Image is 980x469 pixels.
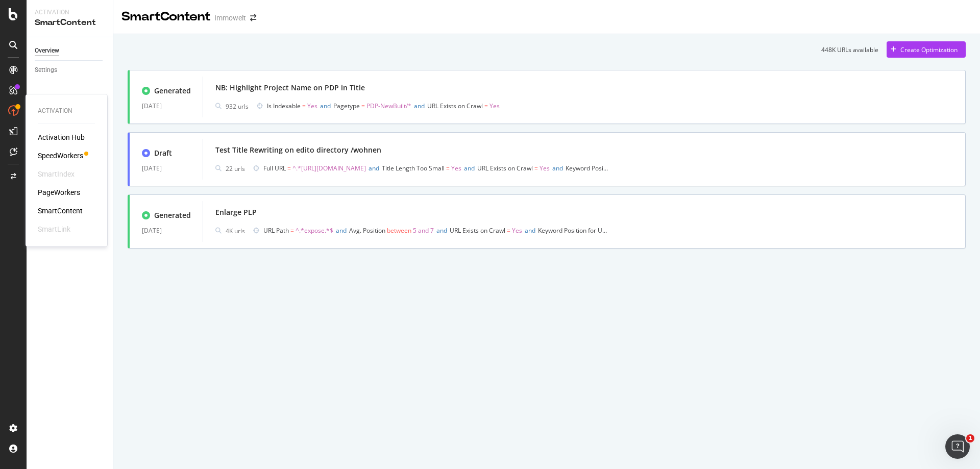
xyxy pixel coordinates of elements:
span: URL Path [263,226,289,235]
span: = [507,226,510,235]
span: URL Exists on Crawl [450,226,505,235]
span: Yes [307,102,317,110]
div: NB: Highlight Project Name on PDP in Title [215,83,365,93]
div: SmartIndex [38,169,75,179]
span: Yes [451,164,461,172]
div: 448K URLs available [821,45,878,54]
span: and [552,164,563,172]
div: 22 urls [226,164,245,173]
span: Is Indexable [267,102,301,110]
span: and [336,226,347,235]
div: SmartLink [38,224,70,234]
span: and [414,102,425,110]
span: and [320,102,331,110]
div: Activation [35,8,105,17]
span: Full URL [263,164,286,172]
span: URL Exists on Crawl [477,164,533,172]
span: Yes [540,164,550,172]
div: Settings [35,65,57,76]
a: PageWorkers [38,187,80,198]
span: Yes [512,226,522,235]
div: [DATE] [142,225,190,237]
div: [DATE] [142,162,190,175]
div: Draft [154,148,172,158]
span: Avg. Position [349,226,385,235]
span: ^.*expose.*$ [296,226,333,235]
div: Test Title Rewriting on edito directory /wohnen [215,145,381,155]
span: = [484,102,488,110]
div: Overview [35,45,59,56]
div: Activation [38,107,95,115]
div: SmartContent [35,17,105,29]
div: Immowelt [214,13,246,23]
div: Generated [154,86,191,96]
span: and [369,164,379,172]
div: 932 urls [226,102,249,111]
a: Overview [35,45,106,56]
span: Title Length Too Small [382,164,445,172]
span: = [287,164,291,172]
button: Create Optimization [887,41,966,58]
div: [DATE] [142,100,190,112]
span: and [436,226,447,235]
a: SpeedWorkers [38,151,83,161]
div: Create Optimization [900,45,958,54]
div: 4K urls [226,227,245,235]
span: Pagetype [333,102,360,110]
a: Activation Hub [38,132,85,142]
span: and [464,164,475,172]
span: = [534,164,538,172]
span: URL Exists on Crawl [427,102,483,110]
span: ^.*[URL][DOMAIN_NAME] [292,164,366,172]
span: = [290,226,294,235]
div: Generated [154,210,191,220]
span: Keyword Position for URL [566,164,636,172]
div: Enlarge PLP [215,207,257,217]
div: SmartContent [121,8,210,26]
span: between [387,226,411,235]
span: Keyword Position for URL [538,226,609,235]
iframe: Intercom live chat [945,434,970,459]
a: Settings [35,65,106,76]
a: SmartContent [38,206,83,216]
span: = [302,102,306,110]
span: and [525,226,535,235]
span: PDP-NewBuilt/* [366,102,411,110]
span: = [361,102,365,110]
span: Yes [489,102,500,110]
span: = [446,164,450,172]
div: arrow-right-arrow-left [250,14,256,21]
span: 1 [966,434,974,442]
span: 5 and 7 [413,226,434,235]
